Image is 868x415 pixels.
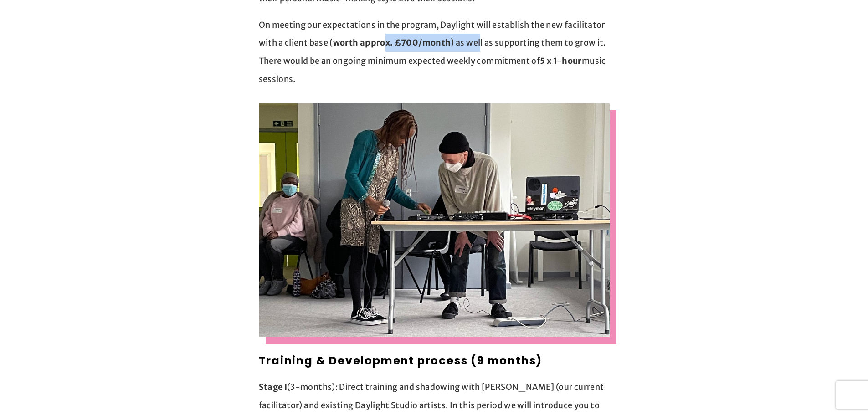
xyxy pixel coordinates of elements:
strong: Stage I [259,382,288,392]
strong: Training & Development process (9 months) [259,353,543,368]
strong: 5 x 1-hour [540,56,582,66]
strong: worth approx. £700/month [333,37,451,48]
p: On meeting our expectations in the program, Daylight will establish the new facilitator with a cl... [259,16,610,88]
